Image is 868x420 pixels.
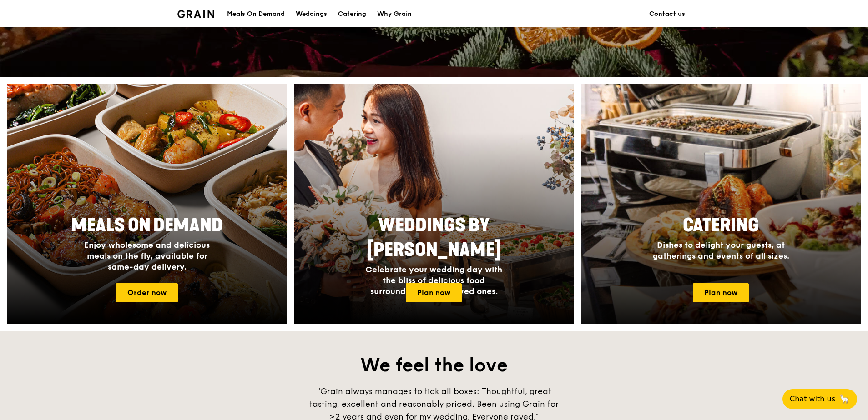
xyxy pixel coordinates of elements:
a: Contact us [644,0,691,28]
a: Plan now [693,283,749,302]
div: Catering [338,0,366,28]
a: Meals On DemandEnjoy wholesome and delicious meals on the fly, available for same-day delivery.Or... [7,84,287,324]
span: Enjoy wholesome and delicious meals on the fly, available for same-day delivery. [84,240,210,272]
img: meals-on-demand-card.d2b6f6db.png [7,84,287,324]
a: Weddings [290,0,333,28]
a: Why Grain [372,0,417,28]
span: 🦙 [839,394,850,405]
span: Chat with us [790,394,835,405]
span: Weddings by [PERSON_NAME] [367,215,501,261]
img: weddings-card.4f3003b8.jpg [294,84,574,324]
span: Catering [683,215,759,236]
a: CateringDishes to delight your guests, at gatherings and events of all sizes.Plan now [581,84,861,324]
a: Weddings by [PERSON_NAME]Celebrate your wedding day with the bliss of delicious food surrounded b... [294,84,574,324]
button: Chat with us🦙 [782,389,857,409]
a: Order now [116,283,178,302]
span: Meals On Demand [71,215,223,236]
div: Weddings [296,0,327,28]
span: Dishes to delight your guests, at gatherings and events of all sizes. [653,240,789,261]
a: Plan now [406,283,462,302]
div: Meals On Demand [227,0,285,28]
a: Catering [333,0,372,28]
img: Grain [177,10,214,18]
div: Why Grain [377,0,412,28]
span: Celebrate your wedding day with the bliss of delicious food surrounded by your loved ones. [365,265,502,296]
